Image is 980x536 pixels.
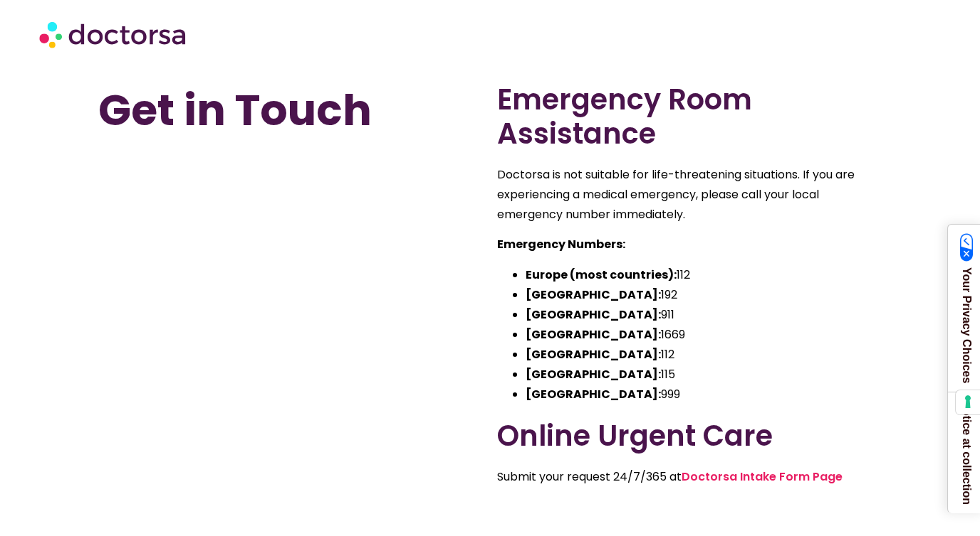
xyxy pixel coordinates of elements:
[526,326,661,343] strong: [GEOGRAPHIC_DATA]:
[960,233,974,262] img: California Consumer Privacy Act (CCPA) Opt-Out Icon
[526,265,882,285] li: 112
[526,306,661,323] strong: [GEOGRAPHIC_DATA]:
[956,390,980,414] button: Your consent preferences for tracking technologies
[526,385,882,404] li: 999
[526,305,882,325] li: 911
[497,419,882,453] h2: Online Urgent Care
[526,325,882,345] li: 1669
[497,467,882,487] p: Submit your request 24/7/365 at
[526,286,661,303] strong: [GEOGRAPHIC_DATA]:
[497,236,625,252] strong: Emergency Numbers:
[497,82,882,151] h2: Emergency Room Assistance
[526,366,661,382] strong: [GEOGRAPHIC_DATA]:
[497,165,882,225] p: Doctorsa is not suitable for life-threatening situations. If you are experiencing a medical emerg...
[98,82,483,138] h1: Get in Touch
[526,285,882,305] li: 192
[526,365,882,385] li: 115
[682,468,843,485] a: Doctorsa Intake Form Page
[526,267,677,283] strong: Europe (most countries):
[526,346,661,363] strong: [GEOGRAPHIC_DATA]:
[526,386,661,402] strong: [GEOGRAPHIC_DATA]:
[526,345,882,365] li: 112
